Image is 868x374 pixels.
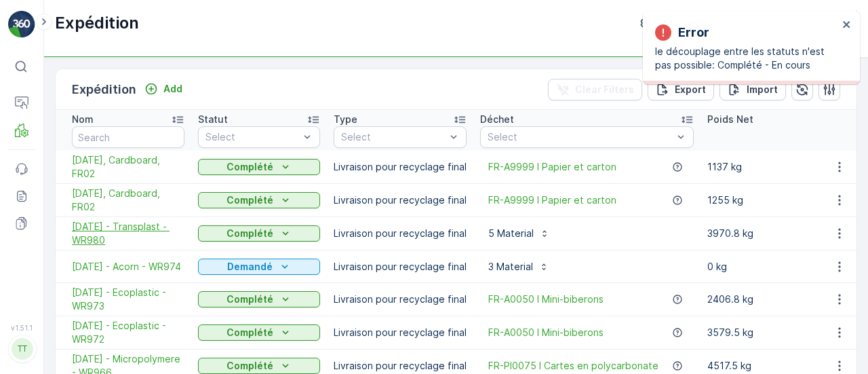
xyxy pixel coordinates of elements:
p: Complété [226,293,273,306]
a: 22.09.2025 - Ecoplastic - WR973 [72,286,184,313]
p: Add [163,82,182,96]
button: Complété [198,225,320,242]
img: logo [8,11,35,38]
button: Import [719,79,786,100]
button: Complété [198,192,320,208]
p: le découplage entre les statuts n'est pas possible: Complété - En cours [655,45,838,72]
span: [DATE], Cardboard, FR02 [72,153,184,181]
p: Expédition [72,80,136,99]
input: Search [72,126,184,148]
a: FR-A0050 I Mini-biberons [488,326,604,339]
a: 18.09.2025 - Ecoplastic - WR972 [72,319,184,346]
p: Complété [226,326,273,339]
p: Livraison pour recyclage final [334,359,467,373]
p: Clear Filters [575,83,634,96]
p: Livraison pour recyclage final [334,293,467,306]
button: 5 Material [480,223,558,244]
p: 1137 kg [707,160,829,174]
p: 0 kg [707,260,829,274]
button: Complété [198,291,320,307]
p: Nom [72,113,94,126]
p: Select [205,130,299,144]
p: Complété [226,359,273,373]
button: Complété [198,324,320,341]
p: Expédition [55,12,139,34]
div: TT [12,338,33,360]
p: Livraison pour recyclage final [334,193,467,207]
a: FR-A9999 I Papier et carton [488,160,616,174]
span: [DATE] - Acorn - WR974 [72,260,184,274]
a: 07/31/2025, Cardboard, FR02 [72,187,184,214]
p: Select [488,130,673,144]
p: Livraison pour recyclage final [334,326,467,339]
p: 4517.5 kg [707,359,829,373]
a: FR-A9999 I Papier et carton [488,193,616,207]
a: 08/29/2025, Cardboard, FR02 [72,153,184,181]
span: v 1.51.1 [8,324,35,332]
span: [DATE] - Transplast - WR980 [72,220,184,247]
p: 3579.5 kg [707,326,829,339]
a: FR-A0050 I Mini-biberons [488,293,604,306]
button: Complété [198,358,320,374]
p: Complété [226,227,273,240]
button: Clear Filters [548,79,642,100]
p: Import [747,83,778,96]
p: Export [675,83,706,96]
button: TT [8,335,35,363]
p: Statut [198,113,228,126]
p: Complété [226,193,273,207]
p: 2406.8 kg [707,293,829,306]
p: Complété [226,160,273,174]
span: [DATE] - Ecoplastic - WR972 [72,319,184,346]
p: 3970.8 kg [707,227,829,240]
button: Add [139,81,188,97]
button: close [842,19,852,32]
p: Error [678,23,709,42]
span: [DATE], Cardboard, FR02 [72,187,184,214]
button: Complété [198,159,320,175]
p: 1255 kg [707,193,829,207]
p: Livraison pour recyclage final [334,227,467,240]
button: Export [648,79,714,100]
a: 01.10.2025 - Acorn - WR974 [72,260,184,274]
p: Type [334,113,357,126]
p: Livraison pour recyclage final [334,160,467,174]
p: Select [341,130,446,144]
button: Demandé [198,259,320,275]
p: Poids Net [707,113,753,126]
p: Déchet [480,113,514,126]
p: Livraison pour recyclage final [334,260,467,274]
p: Demandé [227,260,273,274]
p: 3 Material [488,260,533,274]
button: 3 Material [480,256,557,278]
a: FR-PI0075 I Cartes en polycarbonate [488,359,658,373]
a: 30.09.2025 - Transplast - WR980 [72,220,184,247]
span: [DATE] - Ecoplastic - WR973 [72,286,184,313]
p: 5 Material [488,227,534,240]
